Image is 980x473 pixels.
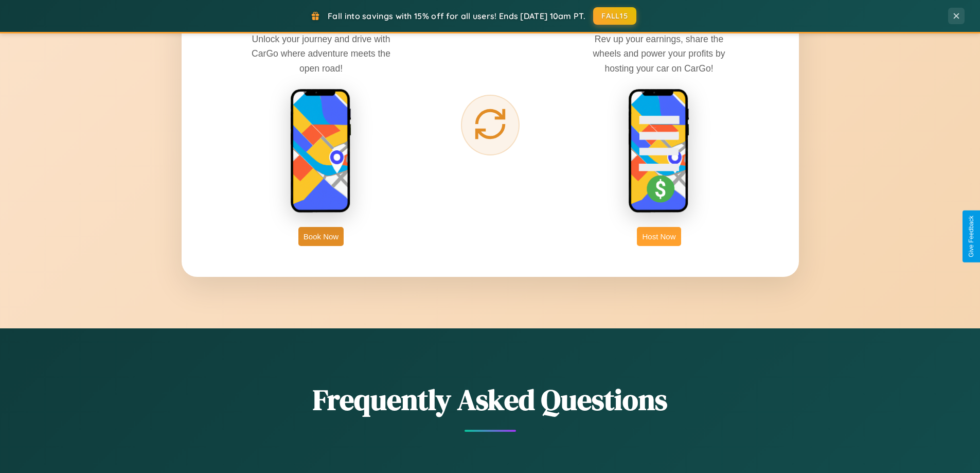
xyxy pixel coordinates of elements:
button: Host Now [637,227,681,246]
p: Unlock your journey and drive with CarGo where adventure meets the open road! [244,32,398,75]
span: Fall into savings with 15% off for all users! Ends [DATE] 10am PT. [328,11,585,21]
img: host phone [628,89,690,214]
p: Rev up your earnings, share the wheels and power your profits by hosting your car on CarGo! [582,32,736,75]
button: Book Now [298,227,344,246]
div: Give Feedback [968,216,975,257]
h2: Frequently Asked Questions [182,380,799,419]
button: FALL15 [593,7,636,25]
img: rent phone [290,89,352,214]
